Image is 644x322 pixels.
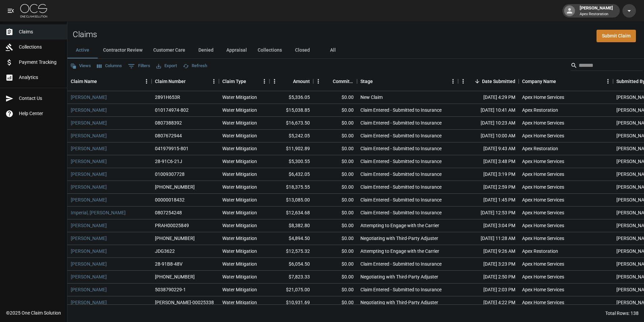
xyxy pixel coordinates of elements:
[333,72,354,91] div: Committed Amount
[71,273,107,280] a: [PERSON_NAME]
[522,235,564,242] div: Apex Home Services
[313,91,357,104] div: $0.00
[458,207,519,219] div: [DATE] 12:53 PM
[71,299,107,306] a: [PERSON_NAME]
[155,158,182,165] div: 28-91C6-21J
[71,72,97,91] div: Claim Name
[269,207,313,219] div: $12,634.68
[222,248,257,254] div: Water Mitigation
[284,77,293,86] button: Sort
[19,44,62,51] span: Collections
[522,94,564,101] div: Apex Home Services
[269,104,313,117] div: $15,038.85
[360,145,442,152] div: Claim Entered - Submitted to Insurance
[155,145,189,152] div: 041979915-801
[360,94,383,101] div: New Claim
[67,42,98,58] button: Active
[360,171,442,178] div: Claim Entered - Submitted to Insurance
[458,104,519,117] div: [DATE] 10:41 AM
[269,76,280,86] button: Menu
[155,171,185,178] div: 01009307728
[67,42,644,58] div: dynamic tabs
[222,261,257,267] div: Water Mitigation
[373,77,382,86] button: Sort
[155,61,179,71] button: Export
[458,258,519,271] div: [DATE] 3:23 PM
[269,194,313,207] div: $13,085.00
[19,74,62,81] span: Analytics
[519,72,613,91] div: Company Name
[313,232,357,245] div: $0.00
[155,184,195,190] div: 1006-41-1939
[19,110,62,117] span: Help Center
[186,77,195,86] button: Sort
[522,107,558,113] div: Apex Restoration
[360,196,442,203] div: Claim Entered - Submitted to Insurance
[259,76,269,86] button: Menu
[313,194,357,207] div: $0.00
[155,107,189,113] div: 010174974-802
[155,248,175,254] div: JDG3622
[67,72,152,91] div: Claim Name
[222,94,257,101] div: Water Mitigation
[482,72,515,91] div: Date Submitted
[522,132,564,139] div: Apex Home Services
[98,42,148,58] button: Contractor Review
[522,184,564,190] div: Apex Home Services
[221,42,252,58] button: Appraisal
[360,299,438,306] div: Negotiating with Third-Party Adjuster
[458,168,519,181] div: [DATE] 3:19 PM
[577,5,616,17] div: [PERSON_NAME]
[222,196,257,203] div: Water Mitigation
[222,235,257,242] div: Water Mitigation
[313,168,357,181] div: $0.00
[313,104,357,117] div: $0.00
[269,271,313,284] div: $7,823.33
[269,72,313,91] div: Amount
[222,119,257,126] div: Water Mitigation
[71,94,107,101] a: [PERSON_NAME]
[252,42,287,58] button: Collections
[222,299,257,306] div: Water Mitigation
[458,130,519,142] div: [DATE] 10:00 AM
[522,261,564,267] div: Apex Home Services
[313,72,357,91] div: Committed Amount
[71,209,126,216] a: Imperial, [PERSON_NAME]
[458,117,519,130] div: [DATE] 10:23 AM
[522,209,564,216] div: Apex Home Services
[357,72,458,91] div: Stage
[360,158,442,165] div: Claim Entered - Submitted to Insurance
[522,72,556,91] div: Company Name
[522,248,558,254] div: Apex Restoration
[522,196,564,203] div: Apex Home Services
[222,171,257,178] div: Water Mitigation
[155,261,183,267] div: 28-91B8-48V
[360,119,442,126] div: Claim Entered - Submitted to Insurance
[191,42,221,58] button: Denied
[155,132,182,139] div: 0807672944
[269,245,313,258] div: $12,575.32
[269,142,313,155] div: $11,902.89
[155,299,214,306] div: PRAH-00025338
[71,107,107,113] a: [PERSON_NAME]
[522,145,558,152] div: Apex Restoration
[313,271,357,284] div: $0.00
[458,142,519,155] div: [DATE] 9:43 AM
[448,76,458,86] button: Menu
[155,94,180,101] div: 2891H653R
[360,248,439,254] div: Attempting to Engage with the Carrier
[313,130,357,142] div: $0.00
[313,219,357,232] div: $0.00
[522,299,564,306] div: Apex Home Services
[269,258,313,271] div: $6,054.50
[360,261,442,267] div: Claim Entered - Submitted to Insurance
[360,222,439,229] div: Attempting to Engage with the Carrier
[19,95,62,102] span: Contact Us
[222,158,257,165] div: Water Mitigation
[148,42,191,58] button: Customer Care
[313,284,357,296] div: $0.00
[458,91,519,104] div: [DATE] 4:29 PM
[219,72,269,91] div: Claim Type
[269,130,313,142] div: $5,242.05
[597,30,636,42] a: Submit Claim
